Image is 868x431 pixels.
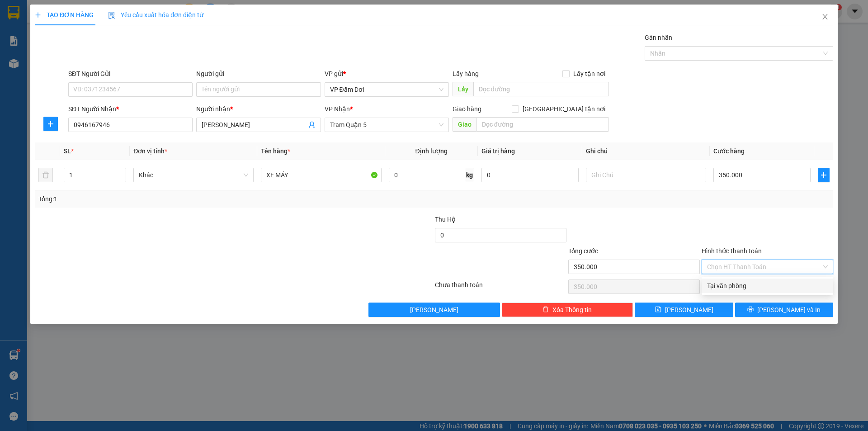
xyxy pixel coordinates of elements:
input: Ghi Chú [586,168,706,182]
button: save[PERSON_NAME] [635,303,733,317]
span: kg [465,168,474,182]
span: VP Đầm Dơi [330,83,443,96]
span: Giá trị hàng [481,147,515,155]
div: SĐT Người Nhận [68,104,193,114]
span: [PERSON_NAME] và In [757,305,821,315]
span: TẠO ĐƠN HÀNG [35,11,94,19]
span: plus [818,171,829,179]
span: plus [44,120,57,128]
button: deleteXóa Thông tin [502,303,633,317]
span: Giao hàng [453,105,481,113]
button: Close [812,5,838,30]
span: Cước hàng [713,147,745,155]
div: SĐT Người Gửi [68,69,193,79]
span: plus [35,12,41,18]
div: Người nhận [196,104,321,114]
span: close [821,13,829,20]
th: Ghi chú [582,142,710,160]
button: delete [38,168,53,182]
button: printer[PERSON_NAME] và In [735,303,833,317]
span: Lấy hàng [453,70,479,77]
span: Khác [139,168,248,182]
label: Hình thức thanh toán [702,247,762,255]
span: delete [542,306,549,313]
div: VP gửi [325,69,449,79]
div: Người gửi [196,69,321,79]
div: Tại văn phòng [707,281,828,291]
span: [PERSON_NAME] [665,305,713,315]
span: Đơn vị tính [133,147,167,155]
span: Thu Hộ [435,216,456,223]
input: VD: Bàn, Ghế [261,168,381,182]
img: icon [108,12,115,19]
input: Dọc đường [473,82,609,96]
span: [GEOGRAPHIC_DATA] tận nơi [519,104,609,114]
div: Tổng: 1 [38,194,335,204]
span: VP Nhận [325,105,350,113]
button: plus [818,168,830,182]
button: [PERSON_NAME] [368,303,500,317]
label: Gán nhãn [645,34,672,41]
span: Lấy tận nơi [570,69,609,79]
span: Lấy [453,82,473,96]
span: Yêu cầu xuất hóa đơn điện tử [108,11,203,19]
span: [PERSON_NAME] [410,305,458,315]
span: Định lượng [415,147,448,155]
span: Trạm Quận 5 [330,118,443,132]
span: Xóa Thông tin [552,305,592,315]
span: user-add [308,121,316,128]
div: Chưa thanh toán [434,280,567,296]
span: SL [64,147,71,155]
input: 0 [481,168,579,182]
span: Tên hàng [261,147,290,155]
button: plus [43,117,58,131]
span: Tổng cước [568,247,598,255]
span: printer [747,306,754,313]
span: save [655,306,661,313]
span: Giao [453,117,476,132]
input: Dọc đường [476,117,609,132]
